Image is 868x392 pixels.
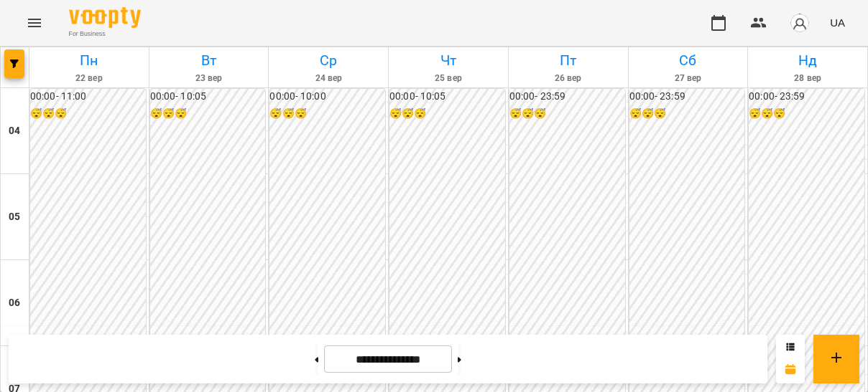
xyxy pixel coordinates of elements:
[750,72,865,85] h6: 28 вер
[269,106,385,122] h6: 😴😴😴
[152,72,267,85] h6: 23 вер
[749,106,864,122] h6: 😴😴😴
[830,15,845,30] span: UA
[629,89,745,105] h6: 00:00 - 23:59
[790,13,810,33] img: avatar_s.png
[750,49,865,72] h6: Нд
[9,123,20,139] h6: 04
[389,106,505,122] h6: 😴😴😴
[152,49,267,72] h6: Вт
[32,72,147,85] h6: 22 вер
[629,106,745,122] h6: 😴😴😴
[824,9,851,36] button: UA
[631,49,746,72] h6: Сб
[150,89,266,105] h6: 00:00 - 10:05
[509,106,625,122] h6: 😴😴😴
[9,295,20,311] h6: 06
[9,209,20,225] h6: 05
[30,89,146,105] h6: 00:00 - 11:00
[269,89,385,105] h6: 00:00 - 10:00
[30,106,146,122] h6: 😴😴😴
[509,89,625,105] h6: 00:00 - 23:59
[511,72,626,85] h6: 26 вер
[271,49,386,72] h6: Ср
[391,49,506,72] h6: Чт
[389,89,505,105] h6: 00:00 - 10:05
[32,49,147,72] h6: Пн
[391,72,506,85] h6: 25 вер
[271,72,386,85] h6: 24 вер
[511,49,626,72] h6: Пт
[631,72,746,85] h6: 27 вер
[150,106,266,122] h6: 😴😴😴
[749,89,864,105] h6: 00:00 - 23:59
[69,29,141,39] span: For Business
[69,7,141,28] img: Voopty Logo
[17,6,52,40] button: Menu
